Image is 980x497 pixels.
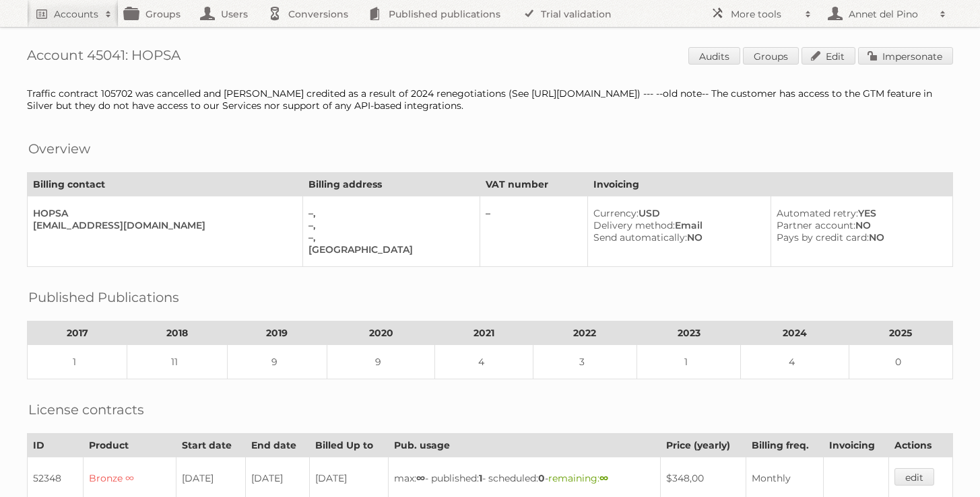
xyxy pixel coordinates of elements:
[227,345,327,379] td: 9
[777,219,942,231] div: NO
[636,345,740,379] td: 1
[593,231,760,243] div: NO
[28,287,179,307] h2: Published Publications
[28,173,303,196] th: Billing contact
[28,345,127,379] td: 1
[389,434,661,457] th: Pub. usage
[533,321,636,345] th: 2022
[28,434,84,457] th: ID
[538,472,545,484] strong: 0
[303,173,480,196] th: Billing address
[28,139,90,159] h2: Overview
[127,345,227,379] td: 11
[593,207,639,219] span: Currency:
[743,47,799,65] a: Groups
[127,321,227,345] th: 2018
[176,434,246,457] th: Start date
[308,243,468,256] div: [GEOGRAPHIC_DATA]
[746,434,824,457] th: Billing freq.
[731,7,798,21] h2: More tools
[83,434,176,457] th: Product
[246,434,310,457] th: End date
[480,196,587,267] td: –
[27,47,953,67] h1: Account 45041: HOPSA
[777,231,942,243] div: NO
[479,472,482,484] strong: 1
[435,345,533,379] td: 4
[548,472,608,484] span: remaining:
[741,345,849,379] td: 4
[308,231,468,243] div: –,
[593,231,687,243] span: Send automatically:
[777,207,942,219] div: YES
[741,321,849,345] th: 2024
[849,345,952,379] td: 0
[845,7,933,21] h2: Annet del Pino
[327,321,434,345] th: 2020
[308,219,468,231] div: –,
[888,434,952,457] th: Actions
[777,219,855,231] span: Partner account:
[308,207,468,219] div: –,
[227,321,327,345] th: 2019
[27,87,953,112] div: Traffic contract 105702 was cancelled and [PERSON_NAME] credited as a result of 2024 renegotiatio...
[28,399,144,420] h2: License contracts
[33,219,292,231] div: [EMAIL_ADDRESS][DOMAIN_NAME]
[777,231,869,243] span: Pays by credit card:
[593,219,760,231] div: Email
[54,7,98,21] h2: Accounts
[858,47,953,65] a: Impersonate
[33,207,292,219] div: HOPSA
[28,321,127,345] th: 2017
[593,207,760,219] div: USD
[533,345,636,379] td: 3
[435,321,533,345] th: 2021
[824,434,888,457] th: Invoicing
[416,472,425,484] strong: ∞
[310,434,389,457] th: Billed Up to
[660,434,746,457] th: Price (yearly)
[777,207,858,219] span: Automated retry:
[636,321,740,345] th: 2023
[599,472,608,484] strong: ∞
[327,345,434,379] td: 9
[587,173,952,196] th: Invoicing
[480,173,587,196] th: VAT number
[894,468,934,486] a: edit
[802,47,855,65] a: Edit
[688,47,740,65] a: Audits
[593,219,675,231] span: Delivery method:
[849,321,952,345] th: 2025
